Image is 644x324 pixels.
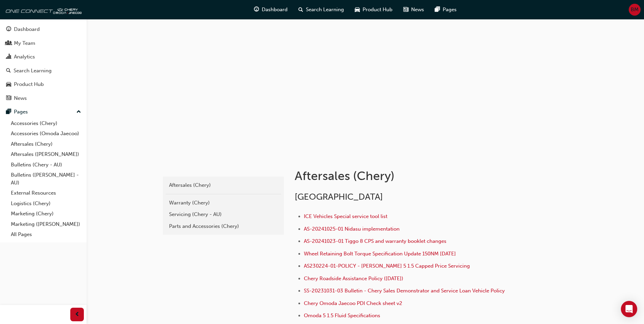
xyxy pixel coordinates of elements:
[8,209,84,219] a: Marketing (Chery)
[304,251,456,257] a: Wheel Retaining Bolt Torque Specification Update 150NM [DATE]
[363,6,392,14] span: Product Hub
[304,263,470,269] a: AS230224-01-POLICY - [PERSON_NAME] 5 1.5 Capped Price Servicing
[398,3,429,17] a: news-iconNews
[304,226,400,232] a: AS-20241025-01 Nidasu implementation
[304,213,387,219] a: ICE Vehicles Special service tool list
[14,94,27,102] div: News
[169,222,278,230] div: Parts and Accessories (Chery)
[169,211,278,218] div: Servicing (Chery - AU)
[166,179,281,191] a: Aftersales (Chery)
[3,22,84,106] button: DashboardMy TeamAnalyticsSearch LearningProduct HubNews
[304,300,402,306] a: Chery Omoda Jaecoo PDI Check sheet v2
[411,6,424,14] span: News
[304,238,446,244] a: AS-20241023-01 Tiggo 8 CPS and warranty booklet changes
[262,6,288,14] span: Dashboard
[76,108,81,116] span: up-icon
[3,106,84,118] button: Pages
[435,5,440,14] span: pages-icon
[166,220,281,232] a: Parts and Accessories (Chery)
[8,229,84,240] a: All Pages
[629,4,641,16] button: BM
[8,188,84,198] a: External Resources
[295,192,383,202] span: [GEOGRAPHIC_DATA]
[304,312,380,319] a: Omoda 5 1.5 Fluid Specifications
[14,25,40,33] div: Dashboard
[166,197,281,209] a: Warranty (Chery)
[8,160,84,170] a: Bulletins (Chery - AU)
[14,39,35,47] div: My Team
[3,65,84,77] a: Search Learning
[14,80,44,88] div: Product Hub
[6,26,11,33] span: guage-icon
[349,3,398,17] a: car-iconProduct Hub
[3,37,84,50] a: My Team
[6,54,11,60] span: chart-icon
[443,6,457,14] span: Pages
[295,168,517,183] h1: Aftersales (Chery)
[429,3,462,17] a: pages-iconPages
[249,3,293,17] a: guage-iconDashboard
[14,53,35,61] div: Analytics
[621,301,637,317] div: Open Intercom Messenger
[3,23,84,36] a: Dashboard
[293,3,349,17] a: search-iconSearch Learning
[8,219,84,230] a: Marketing ([PERSON_NAME])
[6,109,11,115] span: pages-icon
[14,67,52,75] div: Search Learning
[306,6,344,14] span: Search Learning
[254,5,259,14] span: guage-icon
[8,128,84,139] a: Accessories (Omoda Jaecoo)
[3,3,81,16] img: oneconnect
[3,78,84,91] a: Product Hub
[304,275,403,282] a: Chery Roadside Assistance Policy ([DATE])
[8,149,84,160] a: Aftersales ([PERSON_NAME])
[403,5,408,14] span: news-icon
[304,288,505,294] a: SS-20231031-03 Bulletin - Chery Sales Demonstrator and Service Loan Vehicle Policy
[3,51,84,63] a: Analytics
[6,82,11,88] span: car-icon
[3,92,84,105] a: News
[8,118,84,129] a: Accessories (Chery)
[6,40,11,47] span: people-icon
[8,170,84,188] a: Bulletins ([PERSON_NAME] - AU)
[166,209,281,220] a: Servicing (Chery - AU)
[169,199,278,207] div: Warranty (Chery)
[75,310,80,319] span: prev-icon
[355,5,360,14] span: car-icon
[8,139,84,149] a: Aftersales (Chery)
[631,6,639,14] span: BM
[6,95,11,102] span: news-icon
[169,181,278,189] div: Aftersales (Chery)
[8,198,84,209] a: Logistics (Chery)
[6,68,11,74] span: search-icon
[298,5,303,14] span: search-icon
[14,108,28,116] div: Pages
